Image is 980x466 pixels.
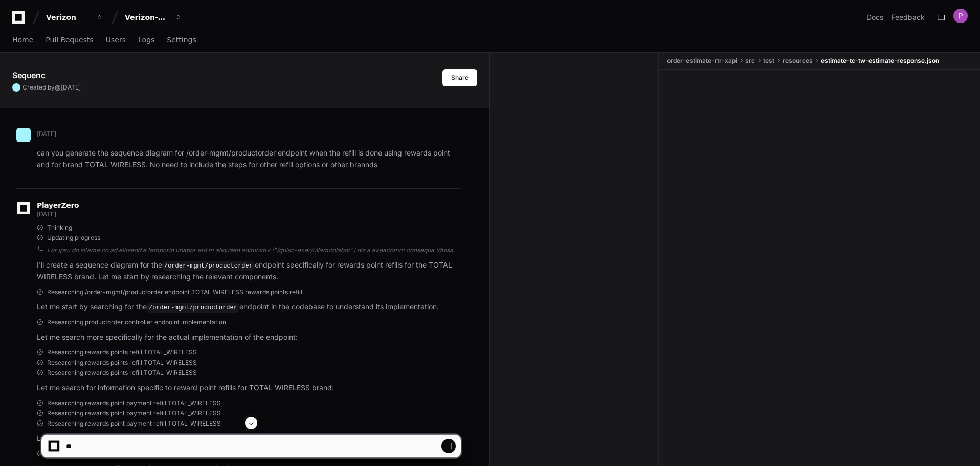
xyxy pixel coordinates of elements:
button: Verizon [42,8,107,27]
span: [DATE] [37,210,56,218]
div: Lor ipsu do sitame co ad elitsedd e temporin utlabor etd m aliquaen adminimv ("/quisn-exer/ullamc... [47,246,461,254]
span: Researching rewards point payment refill TOTAL_WIRELESS [47,399,221,407]
p: Let me start by searching for the endpoint in the codebase to understand its implementation. [37,301,461,314]
span: Thinking [47,224,72,232]
span: Researching productorder controller endpoint implementation [47,318,226,326]
a: Pull Requests [46,29,93,52]
span: Researching rewards points refill TOTAL_WIRELESS [47,369,197,377]
div: Verizon-Clarify-Order-Management [125,12,169,23]
span: Logs [138,37,154,43]
span: Researching rewards points refill TOTAL_WIRELESS [47,359,197,367]
a: Settings [167,29,196,52]
a: Home [12,29,33,52]
span: order-estimate-rtr-xapi [667,57,737,65]
span: [DATE] [37,130,56,138]
p: can you generate the sequence diagram for /order-mgmt/productorder endpoint when the refill is do... [37,147,461,171]
p: I'll create a sequence diagram for the endpoint specifically for rewards point refills for the TO... [37,259,461,283]
span: src [745,57,755,65]
code: /order-mgmt/productorder [147,303,239,313]
button: Feedback [892,12,925,23]
app-text-character-animate: Sequenc [12,70,45,80]
span: Updating progress [47,234,100,242]
span: resources [783,57,813,65]
span: PlayerZero [37,202,79,208]
a: Docs [866,12,883,23]
p: Let me search for information specific to reward point refills for TOTAL WIRELESS brand: [37,382,461,394]
span: [DATE] [61,83,81,91]
span: Researching rewards point payment refill TOTAL_WIRELESS [47,409,221,417]
span: Users [106,37,126,43]
span: estimate-tc-tw-estimate-response.json [821,57,939,65]
img: ACg8ocIZ1MQ8VU5ZsWlJimUBSsyVGLqCnsuqSTUVPybicP7-yYBlUA=s96-c [953,9,968,23]
span: Settings [167,37,196,43]
span: Home [12,37,33,43]
span: @ [55,83,61,91]
span: test [763,57,774,65]
span: Created by [23,83,81,92]
div: Verizon [46,12,90,23]
a: Logs [138,29,154,52]
p: Let me search more specifically for the actual implementation of the endpoint: [37,331,461,343]
button: Verizon-Clarify-Order-Management [121,8,186,27]
span: Pull Requests [46,37,93,43]
span: Researching /order-mgmt/productorder endpoint TOTAL WIRELESS rewards points refill [47,288,302,296]
span: Researching rewards points refill TOTAL_WIRELESS [47,348,197,357]
button: Share [442,69,477,86]
code: /order-mgmt/productorder [162,261,255,271]
a: Users [106,29,126,52]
